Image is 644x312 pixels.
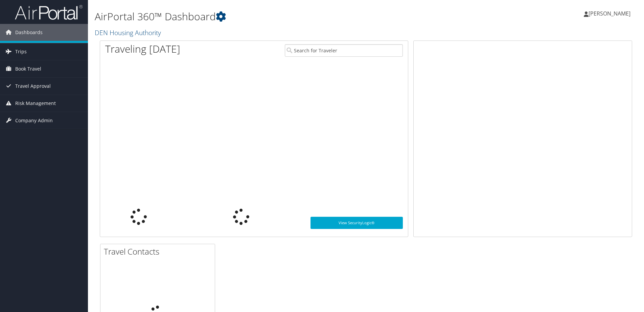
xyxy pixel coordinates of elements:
input: Search for Traveler [285,44,403,57]
h1: Traveling [DATE] [105,42,180,56]
a: [PERSON_NAME] [584,3,637,24]
span: Travel Approval [15,78,51,95]
span: Company Admin [15,112,53,129]
span: Risk Management [15,95,56,112]
img: airportal-logo.png [15,4,83,20]
a: View SecurityLogic® [310,217,403,229]
span: Dashboards [15,24,43,41]
h1: AirPortal 360™ Dashboard [95,9,456,24]
span: Book Travel [15,60,41,77]
span: Trips [15,43,27,60]
span: [PERSON_NAME] [589,10,630,17]
h2: Travel Contacts [104,246,215,257]
a: DEN Housing Authority [95,28,163,37]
